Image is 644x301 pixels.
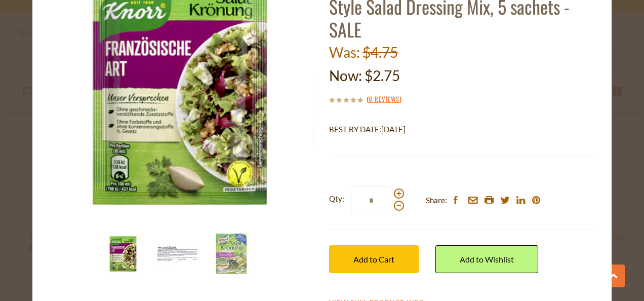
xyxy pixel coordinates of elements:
[329,67,362,84] label: Now:
[426,194,447,207] span: Share:
[157,234,197,274] img: Knorr "Salatkroenung" French Style Salad Dressing Mix, 5 sachets - SALE
[329,245,419,273] button: Add to Cart
[369,94,399,105] a: 0 Reviews
[329,44,360,61] label: Was:
[329,193,344,205] strong: Qty:
[367,94,401,104] span: ( )
[365,67,400,84] span: $2.75
[435,245,538,273] a: Add to Wishlist
[103,234,143,274] img: Knorr "Salatkroenung" French Style Salad Dressing Mix, 5 sachets - SALE
[363,44,398,61] span: $4.75
[353,254,394,264] span: Add to Cart
[351,186,392,214] input: Qty:
[381,125,406,134] span: [DATE]
[211,234,252,274] img: Knorr "Salatkroenung" French Style Salad Dressing Mix, 5 sachets - SALE
[329,123,597,136] p: BEST BY DATE:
